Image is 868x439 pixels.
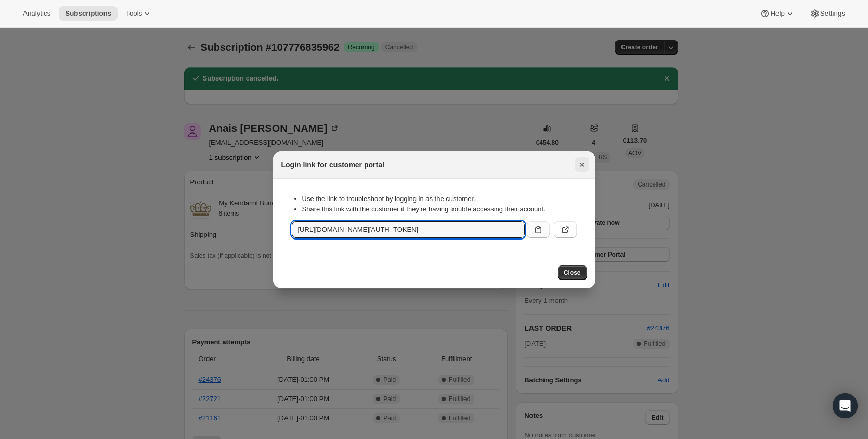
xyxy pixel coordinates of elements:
[23,9,50,18] span: Analytics
[833,393,858,418] div: Open Intercom Messenger
[754,6,801,21] button: Help
[281,159,384,170] h2: Login link for customer portal
[302,204,577,215] li: Share this link with the customer if they’re having trouble accessing their account.
[120,6,159,21] button: Tools
[575,157,589,172] button: Close
[126,9,142,18] span: Tools
[820,9,845,18] span: Settings
[804,6,851,21] button: Settings
[65,9,111,18] span: Subscriptions
[17,6,57,21] button: Analytics
[770,9,784,18] span: Help
[59,6,118,21] button: Subscriptions
[302,194,577,204] li: Use the link to troubleshoot by logging in as the customer.
[558,265,587,280] button: Close
[564,269,581,277] span: Close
